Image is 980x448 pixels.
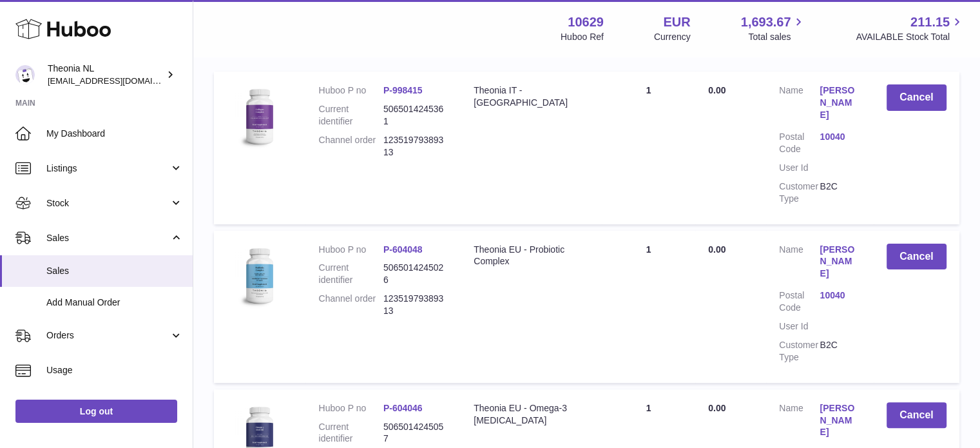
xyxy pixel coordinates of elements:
[779,131,820,155] dt: Postal Code
[46,297,183,309] span: Add Manual Order
[46,128,183,140] span: My Dashboard
[779,289,820,314] dt: Postal Code
[708,244,725,255] span: 0.00
[383,262,448,286] dd: 5065014245026
[383,103,448,128] dd: 5065014245361
[654,31,691,43] div: Currency
[779,402,820,442] dt: Name
[383,293,448,317] dd: 12351979389313
[779,162,820,174] dt: User Id
[856,31,965,43] span: AVAILABLE Stock Total
[227,84,291,149] img: 106291725893008.jpg
[46,265,183,277] span: Sales
[820,131,860,143] a: 10040
[318,244,383,256] dt: Huboo P no
[318,262,383,286] dt: Current identifier
[46,364,183,376] span: Usage
[748,31,805,43] span: Total sales
[663,14,690,31] strong: EUR
[741,14,791,31] span: 1,693.67
[318,134,383,159] dt: Channel order
[46,162,169,175] span: Listings
[383,85,423,95] a: P-998415
[910,14,950,31] span: 211.15
[602,231,695,383] td: 1
[48,63,164,87] div: Theonia NL
[383,403,423,413] a: P-604046
[741,14,806,43] a: 1,693.67 Total sales
[15,400,177,423] a: Log out
[779,244,820,284] dt: Name
[779,180,820,205] dt: Customer Type
[887,84,946,111] button: Cancel
[820,244,860,280] a: [PERSON_NAME]
[708,403,725,413] span: 0.00
[318,103,383,128] dt: Current identifier
[887,402,946,429] button: Cancel
[474,402,589,427] div: Theonia EU - Omega-3 [MEDICAL_DATA]
[383,134,448,159] dd: 12351979389313
[383,244,423,255] a: P-604048
[820,402,860,439] a: [PERSON_NAME]
[383,421,448,445] dd: 5065014245057
[15,65,35,84] img: info@wholesomegoods.eu
[46,197,169,209] span: Stock
[46,329,169,342] span: Orders
[820,180,860,205] dd: B2C
[856,14,965,43] a: 211.15 AVAILABLE Stock Total
[708,85,725,95] span: 0.00
[474,244,589,268] div: Theonia EU - Probiotic Complex
[474,84,589,109] div: Theonia IT - [GEOGRAPHIC_DATA]
[318,402,383,414] dt: Huboo P no
[318,421,383,445] dt: Current identifier
[602,72,695,224] td: 1
[779,84,820,124] dt: Name
[820,339,860,364] dd: B2C
[561,31,604,43] div: Huboo Ref
[779,320,820,333] dt: User Id
[568,14,604,31] strong: 10629
[820,84,860,121] a: [PERSON_NAME]
[887,244,946,270] button: Cancel
[318,84,383,97] dt: Huboo P no
[227,244,291,308] img: 106291725893057.jpg
[779,339,820,364] dt: Customer Type
[820,289,860,302] a: 10040
[318,293,383,317] dt: Channel order
[46,232,169,244] span: Sales
[48,75,189,86] span: [EMAIL_ADDRESS][DOMAIN_NAME]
